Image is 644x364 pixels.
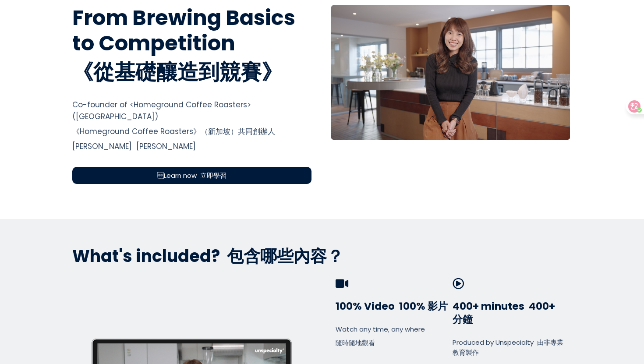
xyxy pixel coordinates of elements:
[453,338,563,357] font: 由非專業教育製作
[336,338,375,347] font: 隨時隨地觀看
[453,300,566,326] h3: 400+ minutes
[136,141,196,152] font: [PERSON_NAME]
[200,171,226,180] font: 立即學習
[453,299,555,326] font: 400+ 分鐘
[227,244,343,268] font: 包含哪些內容？
[399,299,448,313] font: 100% 影片
[336,324,449,352] div: Watch any time, any where
[72,5,311,88] h1: From Brewing Basics to Competition
[336,300,449,313] h3: 100% Video
[72,126,275,137] font: 《Homeground Coffee Roasters》（新加坡）共同創辦人
[453,337,566,358] div: Produced by Unspecialty
[72,57,283,87] font: 《從基礎釀造到競賽》
[72,245,572,267] p: What's included?
[72,99,311,152] div: Co-founder of <Homeground Coffee Roasters> ([GEOGRAPHIC_DATA]) [PERSON_NAME]
[157,170,226,180] span: Learn now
